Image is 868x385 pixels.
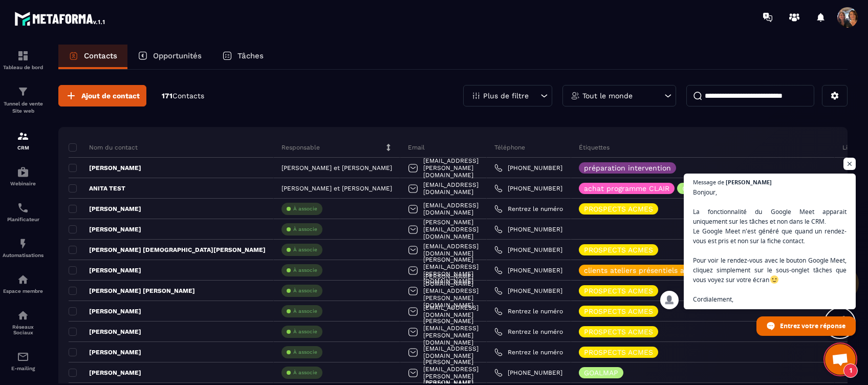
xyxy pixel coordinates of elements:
img: formation [17,130,29,142]
a: Tâches [212,45,274,69]
p: [PERSON_NAME] [69,307,141,315]
p: PROSPECTS ACMES [584,308,653,315]
img: formation [17,50,29,62]
p: PROSPECTS ACMES [584,246,653,253]
p: Tableau de bord [3,65,44,70]
span: Contacts [172,92,204,100]
p: [PERSON_NAME] [69,266,141,274]
img: logo [14,9,106,28]
img: email [17,351,29,363]
p: À associe [293,349,317,356]
a: automationsautomationsEspace membre [3,266,44,302]
p: À associe [293,267,317,274]
span: Entrez votre réponse [780,317,845,335]
div: Ouvrir le chat [825,344,856,375]
span: [PERSON_NAME] [726,179,772,185]
p: Planificateur [3,217,44,222]
p: PROSPECTS ACMES [584,328,653,335]
a: Contacts [58,45,127,69]
p: clients ateliers présentiels acmés [584,267,703,274]
a: automationsautomationsAutomatisations [3,230,44,266]
p: À associe [293,369,317,376]
p: [PERSON_NAME] et [PERSON_NAME] [281,164,392,172]
a: [PHONE_NUMBER] [494,225,562,233]
p: [PERSON_NAME] [69,205,141,213]
a: [PHONE_NUMBER] [494,184,562,193]
a: automationsautomationsWebinaire [3,158,44,194]
a: [PHONE_NUMBER] [494,369,562,377]
a: [PHONE_NUMBER] [494,246,562,254]
p: À associe [293,328,317,335]
p: CRM [3,145,44,151]
p: Téléphone [494,143,525,152]
a: [PHONE_NUMBER] [494,164,562,172]
p: Webinaire [3,181,44,186]
p: Espace membre [3,288,44,294]
p: [PERSON_NAME] [PERSON_NAME] [69,287,195,295]
a: Opportunités [127,45,212,69]
button: Ajout de contact [58,85,146,106]
a: [PHONE_NUMBER] [494,287,562,295]
p: Contacts [84,51,117,60]
p: Étiquettes [579,143,610,152]
p: Responsable [281,143,320,152]
p: Liste [842,143,857,152]
p: À associe [293,287,317,294]
p: préparation intervention [584,164,671,172]
p: Automatisations [3,252,44,258]
a: formationformationCRM [3,122,44,158]
p: PROSPECTS ACMES [584,287,653,294]
p: Opportunités [153,51,202,60]
p: Tout le monde [582,92,633,99]
p: GOALMAP [682,185,717,192]
a: formationformationTableau de bord [3,42,44,78]
p: [PERSON_NAME] [69,164,141,172]
img: scheduler [17,202,29,214]
img: automations [17,166,29,178]
a: schedulerschedulerPlanificateur [3,194,44,230]
img: formation [17,85,29,98]
img: automations [17,273,29,286]
p: Nom du contact [69,143,138,152]
p: ANITA TEST [69,184,125,193]
p: À associe [293,246,317,253]
span: Message de [693,179,724,185]
span: 1 [843,363,858,378]
p: Tâches [237,51,264,60]
p: achat programme CLAIR [584,185,669,192]
p: [PERSON_NAME] [69,328,141,336]
p: Email [408,143,425,152]
img: automations [17,238,29,250]
p: À associe [293,226,317,233]
span: Bonjour, La fonctionnalité du Google Meet apparait uniquement sur les tâches et non dans le CRM. ... [693,187,847,304]
img: social-network [17,309,29,322]
a: social-networksocial-networkRéseaux Sociaux [3,302,44,343]
p: Plus de filtre [483,92,529,99]
p: [PERSON_NAME] et [PERSON_NAME] [281,185,392,192]
p: [PERSON_NAME] [DEMOGRAPHIC_DATA][PERSON_NAME] [69,246,266,254]
p: [PERSON_NAME] [69,225,141,233]
p: À associe [293,308,317,315]
a: [PHONE_NUMBER] [494,266,562,274]
p: 171 [162,91,204,101]
p: Réseaux Sociaux [3,324,44,335]
p: GOALMAP [584,369,618,376]
p: PROSPECTS ACMES [584,205,653,212]
p: Tunnel de vente Site web [3,100,44,115]
p: PROSPECTS ACMES [584,349,653,356]
p: E-mailing [3,366,44,371]
span: Ajout de contact [81,91,140,101]
a: emailemailE-mailing [3,343,44,379]
p: [PERSON_NAME] [69,348,141,356]
a: formationformationTunnel de vente Site web [3,78,44,122]
p: [PERSON_NAME] [69,369,141,377]
p: À associe [293,205,317,212]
